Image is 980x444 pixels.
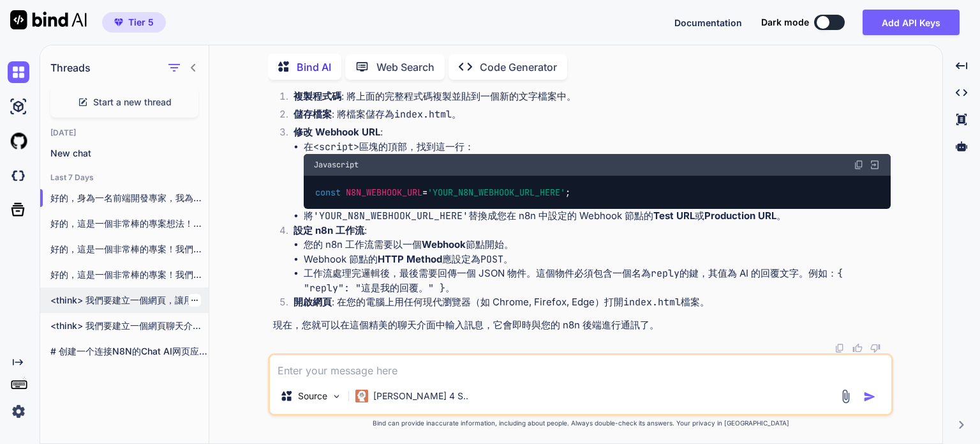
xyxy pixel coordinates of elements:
[304,140,891,210] li: 在 區塊的頂部，找到這一行：
[283,295,891,313] li: : 在您的電腦上用任何現代瀏覽器（如 Chrome, Firefox, Edge）打開 檔案。
[50,60,91,75] h1: Threads
[869,159,880,171] img: Open in Browser
[704,210,776,222] strong: Production URL
[427,187,565,198] span: 'YOUR_N8N_WEBHOOK_URL_HERE'
[268,418,893,428] p: Bind can provide inaccurate information, including about people. Always double-check its answers....
[313,210,468,222] code: 'YOUR_N8N_WEBHOOK_URL_HERE'
[674,17,742,28] span: Documentation
[623,296,681,309] code: index.html
[852,343,863,353] img: like
[283,125,891,224] li: :
[651,267,679,280] code: reply
[304,266,891,295] li: 工作流處理完邏輯後，最後需要回傳一個 JSON 物件。這個物件必須包含一個名為 的鍵，其值為 AI 的回覆文字。例如： 。
[373,390,468,402] p: [PERSON_NAME] 4 S..
[653,210,695,222] strong: Test URL
[304,238,891,252] li: 您的 n8n 工作流需要以一個 節點開始。
[293,296,332,308] strong: 開啟網頁
[273,318,891,333] p: 現在，您就可以在這個精美的聊天介面中輸入訊息，它會即時與您的 n8n 後端進行通訊了。
[293,224,364,236] strong: 設定 n8n 工作流
[313,141,359,153] code: <script>
[870,343,880,353] img: dislike
[8,130,29,152] img: githubLight
[480,59,557,75] p: Code Generator
[283,89,891,107] li: : 將上面的完整程式碼複製並貼到一個新的文字檔案中。
[315,187,341,198] span: const
[314,160,359,170] span: Javascript
[331,391,342,402] img: Pick Models
[480,253,503,266] code: POST
[761,16,809,29] span: Dark mode
[838,389,853,404] img: attachment
[674,16,742,29] button: Documentation
[283,107,891,125] li: : 將檔案儲存為 。
[40,128,209,138] h2: [DATE]
[355,390,368,402] img: Claude 4 Sonnet
[835,343,845,353] img: copy
[394,108,452,121] code: index.html
[50,319,209,332] p: <think> 我們要建立一個網頁聊天介面，並透過n8n與AI模型（例如OpenAI）連接。以下是基本步驟： 1. 建立一個簡單的網頁聊天介面（前端） 2. 設定n8n工作流程，接收來自網頁的訊...
[422,238,466,250] strong: Webhook
[304,252,891,267] li: Webhook 節點的 應設定為 。
[93,96,172,109] span: Start a new thread
[8,165,29,187] img: darkCloudIdeIcon
[114,19,123,26] img: premium
[376,59,434,75] p: Web Search
[304,267,843,295] code: { "reply": "這是我的回覆。" }
[128,16,154,29] span: Tier 5
[297,59,331,75] p: Bind AI
[293,108,332,120] strong: 儲存檔案
[378,253,442,265] strong: HTTP Method
[8,61,29,83] img: chat
[293,126,380,138] strong: 修改 Webhook URL
[346,187,422,198] span: N8N_WEBHOOK_URL
[293,90,341,102] strong: 複製程式碼
[50,147,209,160] p: New chat
[304,209,891,224] li: 將 替換成您在 n8n 中設定的 Webhook 節點的 或 。
[40,172,209,183] h2: Last 7 Days
[298,390,327,402] p: Source
[50,192,209,204] p: 好的，身為一名前端開發專家，我為您準備了一個完整、單檔案的聊天網頁。這個檔案包含了結構化的 HTML、現代化的 CSS 樣式以及功能完整的 JavaScript 邏輯，完全符合您的需求。 這個設...
[102,12,166,33] button: premiumTier 5
[8,401,29,422] img: settings
[8,96,29,118] img: ai-studio
[50,294,209,307] p: <think> 我們要建立一個網頁，讓用戶可以選擇不同的LLM模型，並通過n8n連接到這些模型。n8n是一個工作流程自動化工具，可以作為中介來連接不同的API。 步驟大致如下： 1. 設計前端網...
[50,268,209,281] p: 好的，這是一個非常棒的專案！我們可以將這個任務分為三個主要部分： 1. **前端 (Frontend):** 使用 HTML, CSS,...
[283,224,891,296] li: :
[50,243,209,256] p: 好的，這是一個非常棒的專案！我們可以將這個任務分成三個主要部分： 1. **前端介面 (Frontend)**：使用 HTML, CSS, 和...
[50,345,209,358] p: # 创建一个连接N8N的Chat AI网页应用 创建一个连接N8N的Chat AI网页应用涉及多个步骤，包括前端开发、后端开发和N8N的配置。以下是一个简化的指南，帮助你入门。 ## 1....
[863,10,960,35] button: Add API Keys
[854,160,864,170] img: copy
[314,186,571,199] code: = ;
[10,10,87,29] img: Bind AI
[863,390,876,403] img: icon
[50,217,209,230] p: 好的，這是一個非常棒的專案想法！結合 Cursor 的 AI 編碼能力和 n8n 的工作流自動化能力，可以快速打造出一個功能強大的聊天機器人。...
